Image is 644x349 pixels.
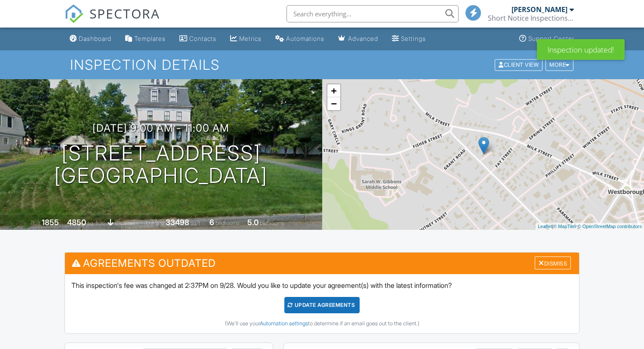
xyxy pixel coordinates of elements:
[115,220,138,226] span: basement
[71,320,573,327] div: (We'll use your to determine if an email goes out to the client.)
[89,4,160,22] span: SPECTORA
[54,142,268,188] h1: [STREET_ADDRESS] [GEOGRAPHIC_DATA]
[247,218,259,227] div: 5.0
[537,39,625,60] div: Inspection updated!
[287,5,459,22] input: Search everything...
[65,274,579,334] div: This inspection's fee was changed at 2:37PM on 9/28. Would you like to update your agreement(s) w...
[528,35,574,42] div: Support Center
[488,14,574,22] div: Short Notice Inspections LLC
[87,220,99,226] span: sq. ft.
[146,220,164,226] span: Lot Size
[286,35,324,42] div: Automations
[79,35,111,42] div: Dashboard
[70,57,574,72] h1: Inspection Details
[536,223,644,230] div: |
[553,224,576,229] a: © MapTiler
[494,61,545,68] a: Client View
[260,320,308,327] a: Automation settings
[65,12,160,30] a: SPECTORA
[335,31,382,47] a: Advanced
[348,35,378,42] div: Advanced
[67,218,86,227] div: 4850
[512,5,567,14] div: [PERSON_NAME]
[216,220,239,226] span: bedrooms
[210,218,214,227] div: 6
[227,31,265,47] a: Metrics
[66,31,115,47] a: Dashboard
[65,4,83,23] img: The Best Home Inspection Software - Spectora
[272,31,328,47] a: Automations (Basic)
[401,35,426,42] div: Settings
[284,297,360,313] div: Update Agreements
[31,220,40,226] span: Built
[545,59,573,71] div: More
[42,218,59,227] div: 1855
[327,97,340,110] a: Zoom out
[327,84,340,97] a: Zoom in
[65,253,579,274] h3: Agreements Outdated
[260,220,284,226] span: bathrooms
[495,59,542,71] div: Client View
[578,224,642,229] a: © OpenStreetMap contributors
[189,35,216,42] div: Contacts
[388,31,429,47] a: Settings
[538,224,552,229] a: Leaflet
[239,35,262,42] div: Metrics
[176,31,220,47] a: Contacts
[535,256,571,270] div: Dismiss
[166,218,189,227] div: 33498
[134,35,166,42] div: Templates
[122,31,169,47] a: Templates
[516,31,578,47] a: Support Center
[92,122,229,134] h3: [DATE] 9:00 am - 11:00 am
[191,220,201,226] span: sq.ft.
